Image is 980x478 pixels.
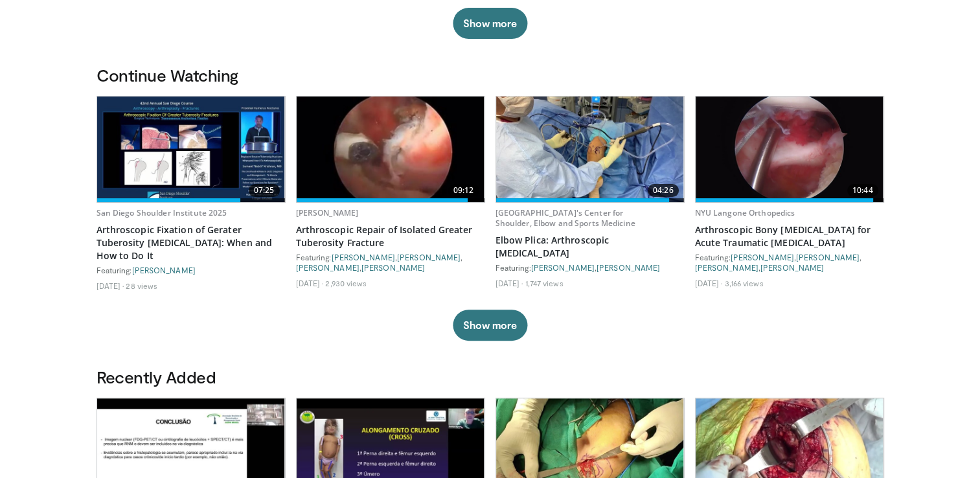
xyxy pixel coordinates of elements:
a: Arthroscopic Repair of Isolated Greater Tuberosity Fracture [296,223,485,249]
a: 10:44 [696,97,883,202]
h3: Continue Watching [97,65,884,85]
a: 04:26 [496,97,684,202]
a: NYU Langone Orthopedics [695,207,795,218]
a: [PERSON_NAME] [296,263,359,272]
a: [PERSON_NAME] [397,253,461,262]
img: 0cd42eb3-8841-450f-9176-ffa7b0f93217.620x360_q85_upscale.jpg [297,97,484,202]
div: Featuring: [97,265,286,275]
a: [PERSON_NAME] [361,263,425,272]
a: [PERSON_NAME] [296,207,359,218]
a: [PERSON_NAME] [132,266,196,275]
a: 07:25 [97,97,285,202]
li: 28 views [126,280,157,291]
li: 3,166 views [724,278,763,288]
button: Show more [453,8,527,39]
li: [DATE] [496,278,523,288]
button: Show more [453,310,527,341]
div: Featuring: , , , [695,252,884,273]
a: [GEOGRAPHIC_DATA]'s Center for Shoulder, Elbow and Sports Medicine [496,207,635,229]
a: San Diego Shoulder Institute 2025 [97,207,227,218]
li: [DATE] [97,280,124,291]
img: 45c7c313-71fd-4c72-aee5-f6df1843afc1.620x360_q85_upscale.jpg [496,97,684,202]
h3: Recently Added [97,367,884,387]
a: [PERSON_NAME] [760,263,824,272]
a: Arthroscopic Bony [MEDICAL_DATA] for Acute Traumatic [MEDICAL_DATA] [695,223,884,249]
li: 1,747 views [525,278,563,288]
a: [PERSON_NAME] [332,253,395,262]
li: [DATE] [695,278,723,288]
span: 04:26 [648,184,679,197]
a: Arthroscopic Fixation of Gerater Tuberosity [MEDICAL_DATA]: When and How to Do It [97,223,286,262]
a: [PERSON_NAME] [796,253,860,262]
a: Elbow Plica: Arthroscopic [MEDICAL_DATA] [496,234,685,260]
li: 2,930 views [325,278,367,288]
a: 09:12 [297,97,484,202]
a: [PERSON_NAME] [531,263,595,272]
img: d0452aa8-1d9c-4303-a7f2-b4027d982298.620x360_q85_upscale.jpg [97,97,285,202]
span: 07:25 [249,184,280,197]
li: [DATE] [296,278,324,288]
a: [PERSON_NAME] [597,263,660,272]
div: Featuring: , [496,262,685,273]
a: [PERSON_NAME] [731,253,794,262]
a: [PERSON_NAME] [695,263,758,272]
img: f0baa6f3-ca7e-44f7-a022-f9d9495b3355.620x360_q85_upscale.jpg [696,97,883,202]
span: 10:44 [847,184,878,197]
div: Featuring: , , , [296,252,485,273]
span: 09:12 [448,184,479,197]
